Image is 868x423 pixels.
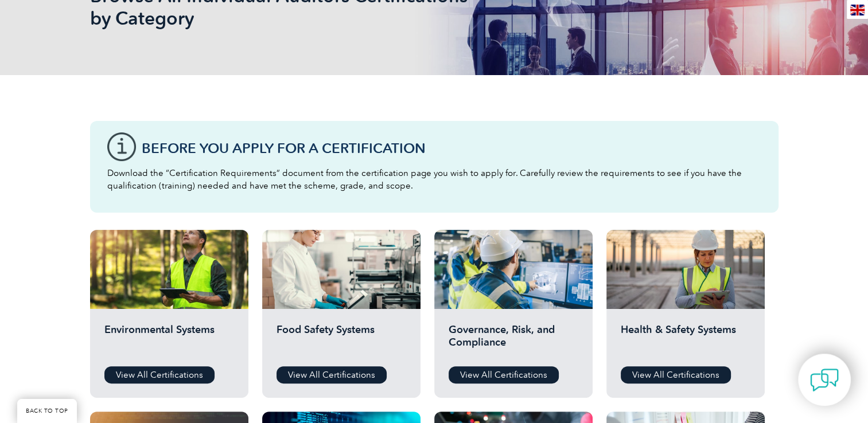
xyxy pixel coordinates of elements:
[104,366,215,383] a: View All Certifications
[449,323,578,358] h2: Governance, Risk, and Compliance
[277,366,387,383] a: View All Certifications
[104,323,234,358] h2: Environmental Systems
[621,323,750,358] h2: Health & Safety Systems
[850,5,865,15] img: en
[142,141,761,155] h3: Before You Apply For a Certification
[277,323,406,358] h2: Food Safety Systems
[810,366,839,394] img: contact-chat.png
[17,399,77,423] a: BACK TO TOP
[621,366,731,383] a: View All Certifications
[449,366,559,383] a: View All Certifications
[107,167,761,192] p: Download the “Certification Requirements” document from the certification page you wish to apply ...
